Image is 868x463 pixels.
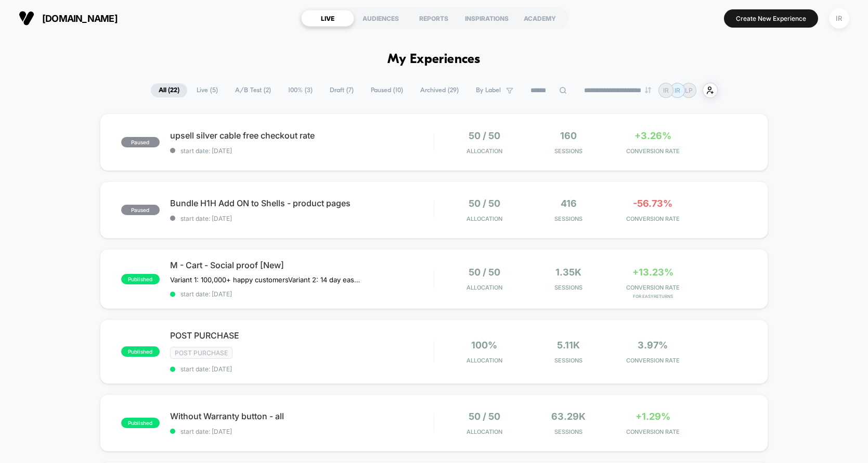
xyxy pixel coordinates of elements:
button: [DOMAIN_NAME] [16,10,121,27]
p: IR [663,86,669,94]
span: paused [121,137,160,147]
span: -56.73% [633,198,672,209]
div: INSPIRATIONS [460,10,513,27]
h1: My Experiences [387,52,481,67]
p: IR [675,86,680,94]
span: 1.35k [555,267,581,278]
span: Bundle H1H Add ON to Shells - product pages [170,198,434,208]
span: for EasyReturns [613,294,692,299]
span: Allocation [467,147,502,155]
span: +13.23% [632,267,673,278]
div: REPORTS [407,10,460,27]
span: All ( 22 ) [151,83,187,97]
span: 50 / 50 [469,130,500,141]
span: 50 / 50 [469,267,500,278]
span: 100% ( 3 ) [280,83,320,97]
span: CONVERSION RATE [613,357,692,364]
button: Create New Experience [724,9,818,28]
span: published [121,274,160,284]
span: Variant 1: 100,000+ happy customersVariant 2: 14 day easy returns (paused) [170,276,363,284]
span: 160 [560,130,577,141]
span: By Label [476,86,501,94]
span: 5.11k [557,340,580,351]
span: published [121,346,160,357]
span: Sessions [529,284,608,291]
span: Sessions [529,428,608,435]
span: CONVERSION RATE [613,428,692,435]
span: Paused ( 10 ) [363,83,411,97]
span: start date: [DATE] [170,365,434,373]
span: Allocation [467,284,502,291]
img: end [645,87,651,93]
span: Without Warranty button - all [170,411,434,421]
span: Sessions [529,215,608,222]
img: Visually logo [19,10,34,26]
span: Allocation [467,428,502,435]
span: start date: [DATE] [170,147,434,155]
span: Sessions [529,357,608,364]
span: A/B Test ( 2 ) [227,83,279,97]
span: 63.29k [551,411,586,422]
span: published [121,418,160,428]
span: +3.26% [634,130,671,141]
span: Allocation [467,215,502,222]
p: LP [685,86,693,94]
span: 416 [561,198,577,209]
span: Post Purchase [170,347,232,359]
span: Sessions [529,147,608,155]
button: IR [826,8,852,29]
div: AUDIENCES [354,10,407,27]
span: 100% [471,340,497,351]
span: start date: [DATE] [170,215,434,222]
div: LIVE [301,10,354,27]
span: Archived ( 29 ) [412,83,467,97]
span: CONVERSION RATE [613,147,692,155]
span: 50 / 50 [469,198,500,209]
div: ACADEMY [513,10,566,27]
span: start date: [DATE] [170,290,434,298]
span: +1.29% [636,411,670,422]
span: M - Cart - Social proof [New] [170,260,434,270]
span: paused [121,205,160,215]
span: upsell silver cable free checkout rate [170,130,434,141]
span: start date: [DATE] [170,428,434,435]
span: [DOMAIN_NAME] [42,13,118,24]
span: CONVERSION RATE [613,215,692,222]
span: Draft ( 7 ) [322,83,361,97]
span: Live ( 5 ) [189,83,226,97]
span: CONVERSION RATE [613,284,692,291]
span: Allocation [467,357,502,364]
span: POST PURCHASE [170,330,434,341]
div: IR [829,8,849,29]
span: 3.97% [638,340,668,351]
span: 50 / 50 [469,411,500,422]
